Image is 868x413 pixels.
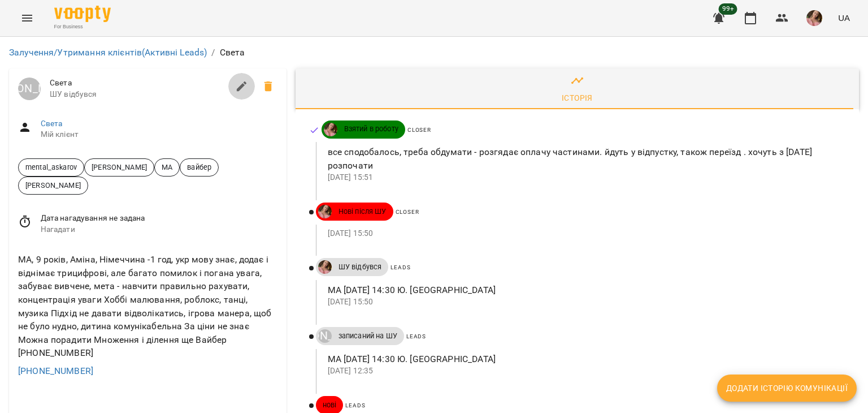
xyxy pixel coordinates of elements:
a: ДТ Бойко Юлія\укр.мов\шч \ма\укр мова\математика https://us06web.zoom.us/j/84886035086 [322,123,337,136]
span: Дата нагадування не задана [41,213,277,224]
span: нові [316,400,344,410]
button: Menu [14,5,41,32]
span: Света [50,78,228,89]
a: ДТ Бойко Юлія\укр.мов\шч \ма\укр мова\математика https://us06web.zoom.us/j/84886035086 [316,205,332,218]
span: записаний на ШУ [332,331,404,341]
span: Closer [396,209,419,215]
div: Історія [562,91,593,105]
span: Додати історію комунікації [726,381,848,395]
p: МА [DATE] 14:30 Ю. [GEOGRAPHIC_DATA] [328,283,841,297]
button: Додати історію комунікації [717,375,857,402]
span: [PERSON_NAME] [19,180,88,191]
a: ДТ Бойко Юлія\укр.мов\шч \ма\укр мова\математика https://us06web.zoom.us/j/84886035086 [316,260,332,274]
span: МА [155,162,179,173]
img: e4201cb721255180434d5b675ab1e4d4.jpg [806,10,822,26]
span: вайбер [180,162,218,173]
img: ДТ Бойко Юлія\укр.мов\шч \ма\укр мова\математика https://us06web.zoom.us/j/84886035086 [324,123,337,136]
nav: breadcrumb [9,46,859,59]
a: Света [41,119,63,128]
span: Нові після ШУ [332,206,393,217]
p: Света [220,46,245,59]
span: 99+ [719,3,737,15]
span: Leads [406,333,426,339]
li: / [211,46,215,59]
span: [PERSON_NAME] [85,162,154,173]
span: Leads [390,264,410,270]
span: UA [838,12,850,24]
a: [PERSON_NAME] [18,78,41,100]
a: [PERSON_NAME] [316,329,332,343]
p: [DATE] 15:50 [328,228,841,239]
span: For Business [54,23,111,31]
p: [DATE] 15:51 [328,172,841,183]
span: Closer [407,127,431,133]
img: ДТ Бойко Юлія\укр.мов\шч \ма\укр мова\математика https://us06web.zoom.us/j/84886035086 [318,205,332,218]
button: UA [834,7,854,28]
span: Взятий в роботу [337,124,405,134]
span: Нагадати [41,224,277,235]
p: все сподобалось, треба обдумати - розгядає оплачу частинами. йдуть у відпустку, також переїзд . х... [328,145,841,172]
p: МА [DATE] 14:30 Ю. [GEOGRAPHIC_DATA] [328,352,841,366]
a: [PHONE_NUMBER] [18,365,93,376]
span: mental_askarov [19,162,84,173]
img: Voopty Logo [54,6,111,22]
a: Залучення/Утримання клієнтів(Активні Leads) [9,47,207,58]
span: ШУ відбувся [50,89,228,100]
div: МА, 9 років, Аміна, Німеччина -1 год, укр мову знає, додає і віднімає трицифрові, але багато поми... [16,251,280,362]
div: Юрій Тимочко [18,78,41,100]
div: Юрій Тимочко [318,329,332,343]
span: Leads [345,402,365,408]
span: ШУ відбувся [332,262,389,272]
span: Мій клієнт [41,129,277,140]
p: [DATE] 12:35 [328,365,841,377]
img: ДТ Бойко Юлія\укр.мов\шч \ма\укр мова\математика https://us06web.zoom.us/j/84886035086 [318,260,332,274]
p: [DATE] 15:50 [328,296,841,308]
